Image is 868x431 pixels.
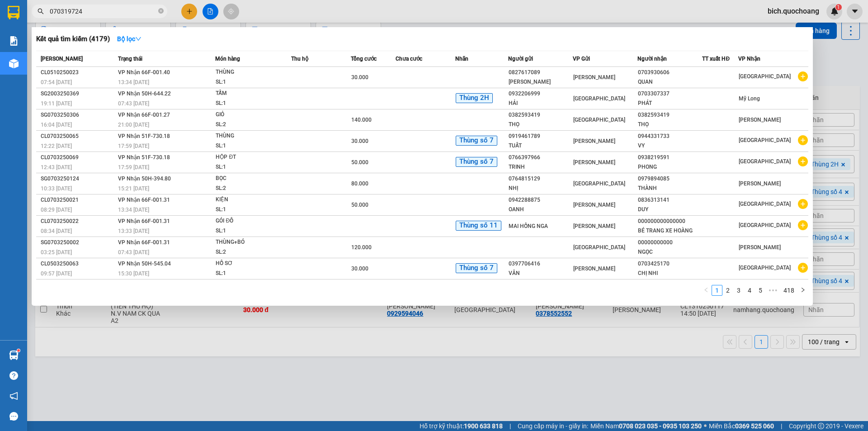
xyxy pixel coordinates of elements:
li: Next 5 Pages [766,285,780,296]
div: SL: 1 [216,99,283,109]
div: 0766397966 [509,153,572,162]
span: 30.000 [351,265,368,272]
span: VP Gửi [573,56,590,62]
span: 30.000 [351,138,368,144]
img: warehouse-icon [9,59,19,68]
span: 50.000 [351,202,368,208]
span: [GEOGRAPHIC_DATA] [573,117,625,123]
div: THỌ [509,120,572,129]
span: ••• [766,285,780,296]
span: VP Nhận [738,56,760,62]
span: 03:25 [DATE] [41,249,72,256]
span: 120.000 [351,244,372,251]
span: 19:11 [DATE] [41,100,72,107]
div: NHỊ [509,184,572,193]
input: Tìm tên, số ĐT hoặc mã đơn [50,6,156,16]
a: 1 [712,285,722,295]
span: VP Nhận 66F-001.31 [118,218,170,224]
span: Thùng số 7 [456,136,497,146]
div: 0917899817 [106,39,198,52]
div: 0919461789 [509,132,572,141]
img: warehouse-icon [9,350,19,360]
div: HỘP ĐT [216,152,283,162]
div: OANH [509,205,572,214]
span: close-circle [158,8,164,14]
div: GIỎ [216,110,283,120]
div: SG0703250002 [41,238,115,247]
div: QUAN [638,77,702,87]
span: 08:34 [DATE] [41,228,72,234]
span: left [703,287,709,293]
span: VP Nhận 66F-001.27 [118,112,170,118]
div: HỒ SƠ [216,259,283,269]
div: TẤM [216,89,283,99]
div: [PERSON_NAME] [509,77,572,87]
div: MAI HỒNG NGA [509,222,572,231]
span: 30.000 [351,74,368,81]
span: Mỹ Long [739,95,760,102]
strong: Bộ lọc [117,35,142,43]
div: 0382593419 [509,110,572,120]
span: VP Nhận 66F-001.31 [118,239,170,246]
div: CHỊ NHI [638,269,702,278]
span: 16:04 [DATE] [41,122,72,128]
span: [GEOGRAPHIC_DATA] [739,158,791,165]
div: 0764815129 [509,174,572,184]
span: VP Nhận 51F-730.18 [118,154,170,161]
div: SL: 2 [216,247,283,257]
div: 0944331733 [638,132,702,141]
span: VP Nhận 50H-545.04 [118,260,171,267]
div: BỌC [216,174,283,184]
span: Trạng thái [118,56,142,62]
span: [PERSON_NAME] [739,244,781,251]
img: solution-icon [9,36,19,46]
span: Tổng cước [351,56,377,62]
li: 1 [712,285,722,296]
span: Nhãn [455,56,468,62]
span: Thùng số 7 [456,157,497,167]
span: [PERSON_NAME] [573,74,615,81]
span: [GEOGRAPHIC_DATA] [573,244,625,251]
span: [GEOGRAPHIC_DATA] [573,95,625,102]
span: [GEOGRAPHIC_DATA] [739,265,791,271]
div: SL: 1 [216,269,283,279]
div: DUY [638,205,702,214]
div: PHÁT [638,99,702,108]
span: [PERSON_NAME] [573,223,615,229]
a: 3 [734,285,744,295]
span: right [800,287,806,293]
li: 5 [755,285,766,296]
div: 0836313141 [638,195,702,205]
span: [GEOGRAPHIC_DATA] [739,137,791,143]
li: Next Page [797,285,808,296]
div: THÙNG [216,131,283,141]
div: 0382593419 [638,110,702,120]
div: BÉ TRANG XE HOÀNG [638,226,702,236]
div: SL: 1 [216,162,283,172]
span: 09:57 [DATE] [41,270,72,277]
button: Bộ lọcdown [110,32,149,46]
span: Thùng số 7 [456,263,497,273]
span: 12:43 [DATE] [41,164,72,171]
span: 07:43 [DATE] [118,100,149,107]
span: question-circle [9,371,18,380]
a: 4 [745,285,755,295]
span: [PERSON_NAME] [739,117,781,123]
div: SL: 2 [216,120,283,130]
span: Chưa cước [396,56,422,62]
div: [GEOGRAPHIC_DATA] [106,8,198,28]
span: Thùng 2H [456,93,493,103]
span: 15:21 [DATE] [118,185,149,192]
span: Thùng số 11 [456,221,501,231]
div: TRINH [509,162,572,172]
a: 5 [755,285,765,295]
div: NGỌC [638,247,702,257]
div: CL0703250065 [41,132,115,141]
div: THÙNG+BÓ [216,237,283,247]
span: VP Nhận 50H-394.80 [118,175,171,182]
span: 08:29 [DATE] [41,207,72,213]
div: 000000000000000 [638,217,702,226]
div: 0916908828 [8,29,99,42]
button: left [701,285,712,296]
